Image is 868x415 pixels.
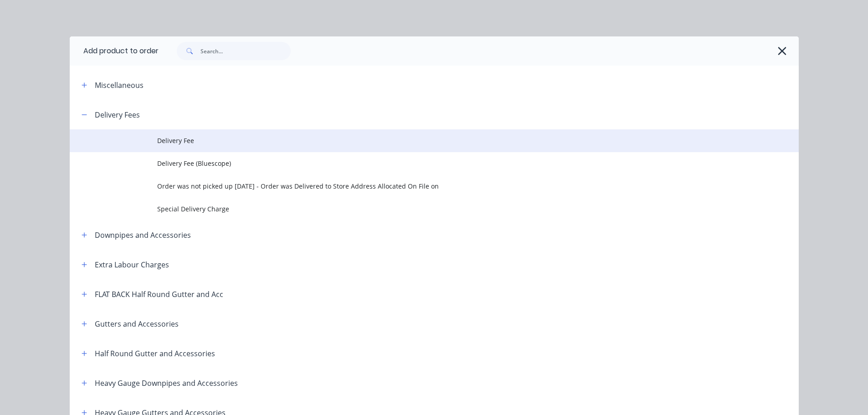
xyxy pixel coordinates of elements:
[95,230,191,241] div: Downpipes and Accessories
[157,204,670,214] span: Special Delivery Charge
[157,181,670,191] span: Order was not picked up [DATE] - Order was Delivered to Store Address Allocated On File on
[95,109,140,120] div: Delivery Fees
[95,289,223,300] div: FLAT BACK Half Round Gutter and Acc
[200,42,291,60] input: Search...
[70,36,159,66] div: Add product to order
[95,318,179,329] div: Gutters and Accessories
[157,136,670,145] span: Delivery Fee
[95,378,238,389] div: Heavy Gauge Downpipes and Accessories
[95,259,169,270] div: Extra Labour Charges
[95,348,215,359] div: Half Round Gutter and Accessories
[157,159,670,168] span: Delivery Fee (Bluescope)
[95,80,144,91] div: Miscellaneous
